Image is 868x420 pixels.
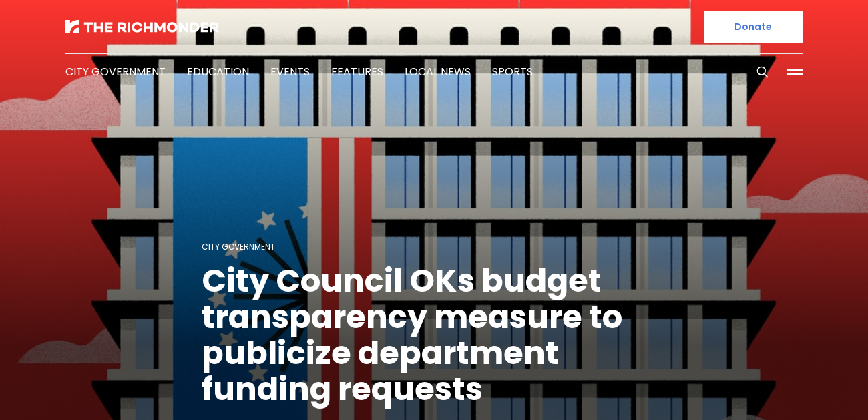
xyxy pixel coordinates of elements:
a: Events [270,64,310,79]
iframe: portal-trigger [534,355,868,420]
img: The Richmonder [65,20,219,33]
a: Features [331,64,383,79]
a: Donate [704,11,803,43]
a: Sports [492,64,533,79]
a: City Government [202,241,275,252]
a: Local News [405,64,471,79]
a: City Government [65,64,166,79]
button: Search this site [752,62,773,82]
h1: City Council OKs budget transparency measure to publicize department funding requests [202,263,666,407]
a: Education [187,64,249,79]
